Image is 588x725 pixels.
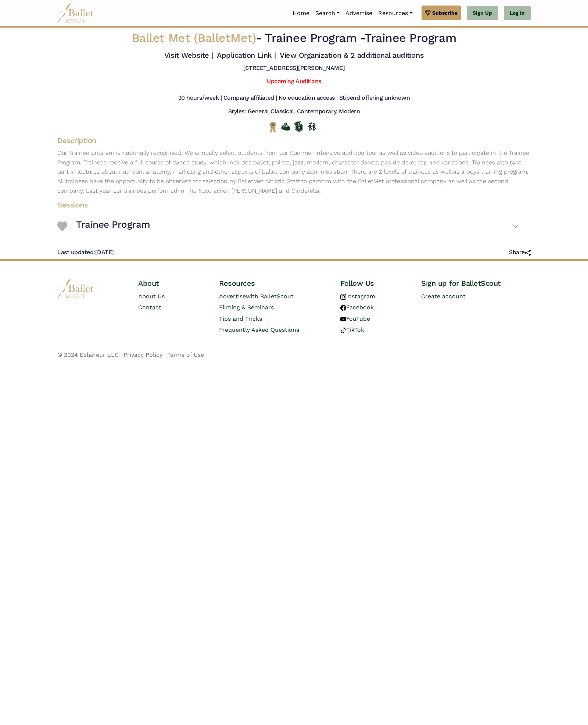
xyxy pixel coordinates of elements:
[219,326,299,333] a: Frequently Asked Questions
[76,216,519,237] button: Trainee Program
[340,305,346,311] img: facebook logo
[281,122,290,131] img: Offers Financial Aid
[164,51,213,60] a: Visit Website |
[246,293,294,300] span: with BalletScout
[217,51,276,60] a: Application Link |
[339,94,410,102] h5: Stipend offering unknown
[504,6,531,21] a: Log In
[290,6,312,21] a: Home
[340,316,346,322] img: youtube logo
[343,6,375,21] a: Advertise
[98,31,490,46] h2: - Trainee Program
[178,94,222,102] h5: 30 hours/week |
[509,249,531,256] h5: Share
[312,6,343,21] a: Search
[432,9,458,17] span: Subscribe
[51,200,525,210] h4: Sessions
[279,94,338,102] h5: No education access |
[467,6,498,21] a: Sign Up
[167,351,204,358] a: Terms of Use
[294,121,303,132] img: Offers Scholarship
[51,136,537,145] h4: Description
[219,293,294,300] a: Advertisewith BalletScout
[268,121,277,133] img: National
[228,108,360,115] h5: Styles: General Classical, Contemporary, Modern
[265,31,365,45] span: Trainee Program -
[76,218,150,231] h3: Trainee Program
[57,221,67,231] img: Heart
[340,293,375,300] a: Instagram
[243,64,345,72] h5: [STREET_ADDRESS][PERSON_NAME]
[138,304,161,311] a: Contact
[340,304,374,311] a: Facebook
[340,315,370,322] a: YouTube
[340,327,346,333] img: tiktok logo
[307,122,316,131] img: In Person
[340,294,346,300] img: instagram logo
[340,278,409,288] h4: Follow Us
[421,293,466,300] a: Create account
[375,6,415,21] a: Resources
[267,78,321,85] a: Upcoming Auditions
[123,351,162,358] a: Privacy Policy
[51,148,537,195] p: Our Trainee program is nationally recognized. We annually select students from our Summer Intensi...
[280,51,424,60] a: View Organization & 2 additional auditions
[223,94,277,102] h5: Company affiliated |
[421,278,531,288] h4: Sign up for BalletScout
[422,6,461,20] a: Subscribe
[425,9,431,17] img: gem.svg
[219,315,262,322] a: Tips and Tricks
[57,249,114,256] h5: [DATE]
[340,326,364,333] a: TikTok
[132,31,256,45] span: Ballet Met (BalletMet)
[219,304,274,311] a: Filming & Seminars
[57,249,95,256] span: Last updated:
[57,350,119,360] li: © 2024 Eclaireur LLC
[138,293,165,300] a: About Us
[138,278,207,288] h4: About
[219,278,329,288] h4: Resources
[57,278,94,299] img: logo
